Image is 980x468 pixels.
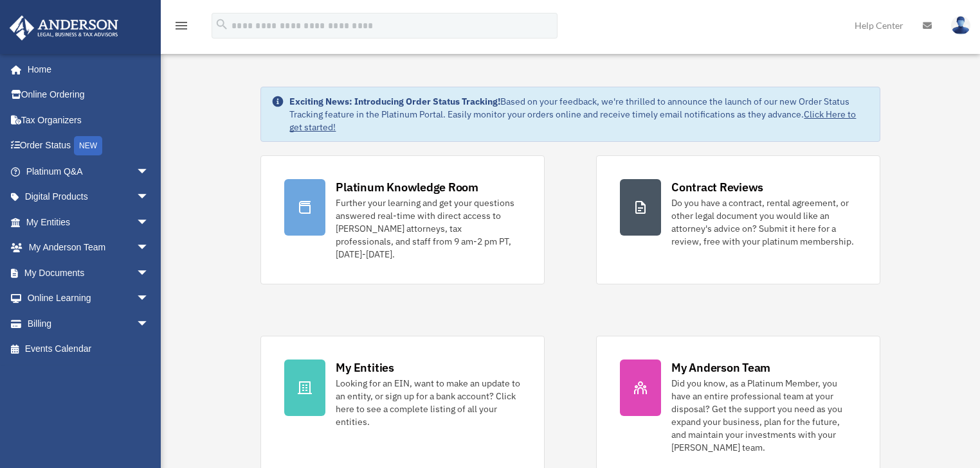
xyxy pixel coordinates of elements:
div: NEW [74,136,102,155]
i: search [215,17,229,31]
i: menu [174,18,189,33]
a: Home [9,56,162,82]
div: My Anderson Team [671,360,770,376]
a: Online Learningarrow_drop_down [9,286,168,311]
a: Platinum Knowledge Room Further your learning and get your questions answered real-time with dire... [260,155,545,284]
span: arrow_drop_down [136,159,162,185]
a: Order StatusNEW [9,133,168,159]
a: My Anderson Teamarrow_drop_down [9,235,168,261]
a: My Entitiesarrow_drop_down [9,209,168,235]
span: arrow_drop_down [136,209,162,236]
div: Further your learning and get your questions answered real-time with direct access to [PERSON_NAM... [336,196,521,261]
img: Anderson Advisors Platinum Portal [6,15,122,40]
span: arrow_drop_down [136,235,162,261]
div: Did you know, as a Platinum Member, you have an entire professional team at your disposal? Get th... [671,377,857,454]
a: Online Ordering [9,82,168,108]
a: Tax Organizers [9,107,168,133]
span: arrow_drop_down [136,286,162,312]
a: Platinum Q&Aarrow_drop_down [9,159,168,184]
strong: Exciting News: Introducing Order Status Tracking! [289,96,500,107]
a: My Documentsarrow_drop_down [9,260,168,286]
div: Contract Reviews [671,179,763,195]
div: Do you have a contract, rental agreement, or other legal document you would like an attorney's ad... [671,196,857,248]
span: arrow_drop_down [136,260,162,286]
div: Based on your feedback, we're thrilled to announce the launch of our new Order Status Tracking fe... [289,95,869,134]
a: Digital Productsarrow_drop_down [9,184,168,210]
a: menu [174,22,189,33]
a: Events Calendar [9,336,168,362]
div: My Entities [336,360,394,376]
a: Contract Reviews Do you have a contract, rental agreement, or other legal document you would like... [596,155,880,284]
span: arrow_drop_down [136,311,162,337]
div: Looking for an EIN, want to make an update to an entity, or sign up for a bank account? Click her... [336,377,521,428]
a: Click Here to get started! [289,108,856,133]
span: arrow_drop_down [136,184,162,211]
img: User Pic [951,16,970,35]
a: Billingarrow_drop_down [9,311,168,336]
div: Platinum Knowledge Room [336,179,478,195]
